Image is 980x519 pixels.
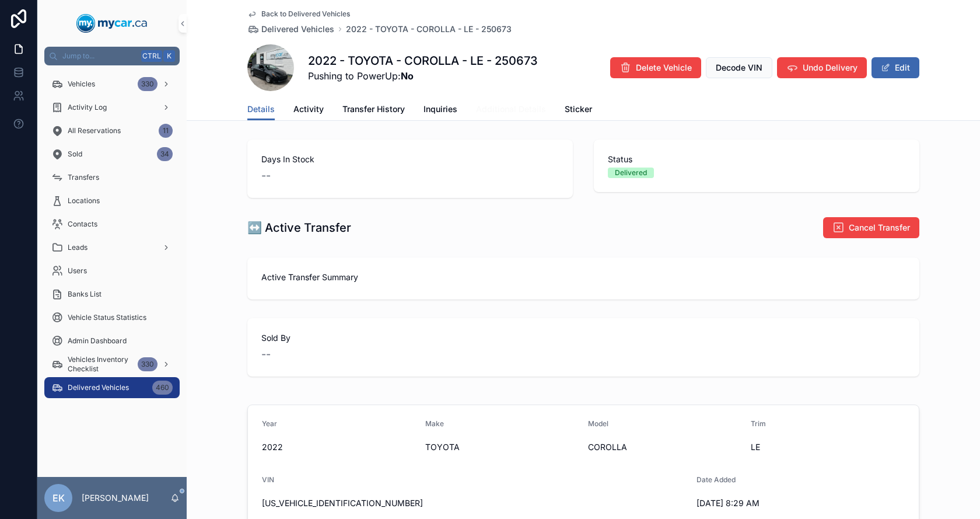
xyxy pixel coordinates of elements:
span: Sticker [565,103,592,115]
a: Transfers [44,167,180,188]
span: -- [261,346,271,363]
a: Vehicles330 [44,74,180,95]
span: Sold By [261,332,905,344]
span: Vehicles [68,79,95,89]
span: Jump to... [62,51,136,61]
span: Delete Vehicle [636,62,692,74]
span: Transfer History [342,103,405,115]
a: Admin Dashboard [44,330,180,351]
div: scrollable content [37,65,187,413]
h1: ↔️ Active Transfer [247,220,351,236]
button: Decode VIN [706,57,772,78]
button: Jump to...CtrlK [44,47,180,65]
div: 330 [138,357,157,371]
span: Cancel Transfer [849,222,910,234]
a: Activity [293,99,324,122]
a: Locations [44,190,180,211]
span: EK [52,491,65,505]
a: Activity Log [44,97,180,118]
span: Year [262,419,277,428]
span: Activity Log [68,103,107,112]
a: Additional Details [476,99,546,122]
span: Make [425,419,444,428]
a: Contacts [44,214,180,235]
div: 34 [157,147,173,161]
span: COROLLA [588,441,741,453]
span: Undo Delivery [803,62,857,74]
span: [US_VEHICLE_IDENTIFICATION_NUMBER] [262,497,687,509]
span: Additional Details [476,103,546,115]
span: Locations [68,196,100,205]
span: Banks List [68,290,101,299]
span: K [164,51,174,61]
span: Model [588,419,608,428]
a: Vehicles Inventory Checklist330 [44,354,180,375]
div: 330 [138,77,157,91]
span: Status [608,154,905,165]
span: Leads [68,243,87,252]
a: Back to Delivered Vehicles [247,9,350,19]
span: Vehicles Inventory Checklist [68,355,133,374]
span: Delivered Vehicles [68,383,129,392]
a: Leads [44,237,180,258]
span: Date Added [696,475,736,484]
button: Undo Delivery [777,57,867,78]
span: Days In Stock [261,154,559,165]
span: -- [261,168,271,184]
a: All Reservations11 [44,120,180,141]
a: 2022 - TOYOTA - COROLLA - LE - 250673 [346,23,512,35]
div: 460 [152,381,173,395]
span: Sold [68,149,82,159]
a: Banks List [44,284,180,305]
button: Edit [871,57,919,78]
a: Delivered Vehicles460 [44,377,180,398]
span: Inquiries [423,103,457,115]
span: Transfers [68,173,99,182]
span: Details [247,103,275,115]
a: Inquiries [423,99,457,122]
a: Users [44,260,180,281]
span: Activity [293,103,324,115]
span: All Reservations [68,126,121,135]
a: Sticker [565,99,592,122]
a: Details [247,99,275,121]
span: Users [68,266,87,276]
span: Delivered Vehicles [261,23,334,35]
span: Contacts [68,220,97,229]
button: Delete Vehicle [610,57,701,78]
div: Delivered [615,168,647,178]
span: LE [751,441,905,453]
span: Ctrl [141,50,162,62]
span: TOYOTA [425,441,579,453]
span: Back to Delivered Vehicles [261,9,350,19]
span: Admin Dashboard [68,336,127,346]
a: Vehicle Status Statistics [44,307,180,328]
button: Cancel Transfer [823,217,919,238]
span: Trim [751,419,766,428]
a: Sold34 [44,144,180,165]
span: VIN [262,475,274,484]
a: Delivered Vehicles [247,23,334,35]
span: 2022 [262,441,416,453]
img: App logo [76,14,148,33]
strong: No [401,70,414,82]
a: Transfer History [342,99,405,122]
span: Vehicle Status Statistics [68,313,146,322]
div: 11 [159,124,173,138]
span: Pushing to PowerUp: [308,69,538,83]
span: Decode VIN [716,62,762,74]
span: [DATE] 8:29 AM [696,497,850,509]
span: Active Transfer Summary [261,271,905,283]
p: [PERSON_NAME] [82,492,149,504]
h1: 2022 - TOYOTA - COROLLA - LE - 250673 [308,53,538,69]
